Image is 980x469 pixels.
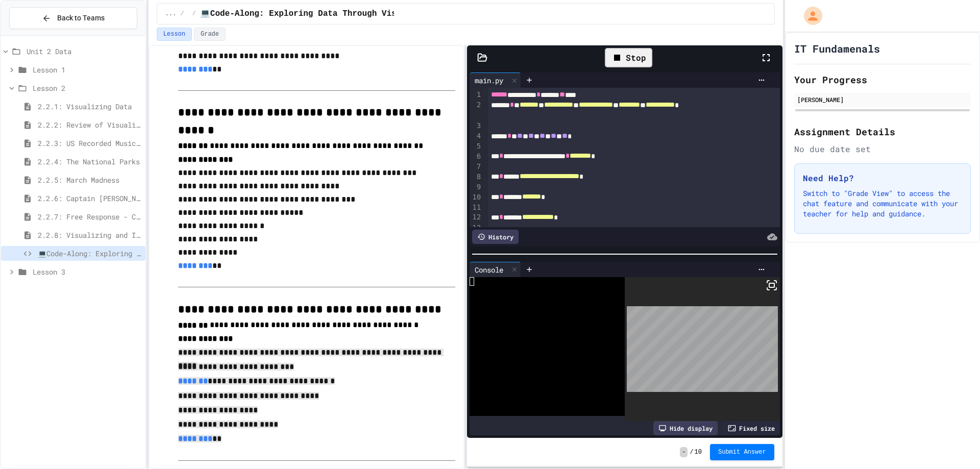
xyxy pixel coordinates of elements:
[470,192,482,203] div: 10
[472,230,519,244] div: History
[38,101,141,112] span: 2.2.1: Visualizing Data
[33,83,141,93] span: Lesson 2
[33,266,141,277] span: Lesson 3
[794,143,971,155] div: No due date set
[470,121,482,131] div: 3
[470,90,482,100] div: 1
[470,264,508,275] div: Console
[38,230,141,240] span: 2.2.8: Visualizing and Interpreting Data Quiz
[470,75,508,86] div: main.py
[165,10,177,18] span: ...
[38,138,141,149] span: 2.2.3: US Recorded Music Revenue
[38,248,141,259] span: 💻Code-Along: Exploring Data Through Visualization
[470,212,482,223] div: 12
[33,64,141,75] span: Lesson 1
[27,46,141,57] span: Unit 2 Data
[470,262,521,277] div: Console
[690,448,693,456] span: /
[723,421,780,435] div: Fixed size
[470,152,482,162] div: 6
[470,162,482,172] div: 7
[793,4,825,28] div: My Account
[605,48,652,67] div: Stop
[803,172,962,184] h3: Need Help?
[57,13,105,23] span: Back to Teams
[157,28,192,41] button: Lesson
[797,95,968,104] div: [PERSON_NAME]
[470,141,482,152] div: 5
[794,125,971,139] h2: Assignment Details
[680,447,688,457] span: -
[470,172,482,182] div: 8
[200,8,446,20] span: 💻Code-Along: Exploring Data Through Visualization
[653,421,718,435] div: Hide display
[38,156,141,167] span: 2.2.4: The National Parks
[470,131,482,141] div: 4
[9,7,137,29] button: Back to Teams
[470,182,482,192] div: 9
[803,188,962,219] p: Switch to "Grade View" to access the chat feature and communicate with your teacher for help and ...
[695,448,702,456] span: 10
[192,10,196,18] span: /
[38,193,141,204] span: 2.2.6: Captain [PERSON_NAME]
[180,10,184,18] span: /
[470,223,482,233] div: 13
[794,41,880,56] h1: IT Fundamenals
[710,444,774,460] button: Submit Answer
[38,211,141,222] span: 2.2.7: Free Response - Choosing a Visualization
[718,448,766,456] span: Submit Answer
[470,72,521,88] div: main.py
[470,100,482,121] div: 2
[470,203,482,213] div: 11
[38,175,141,185] span: 2.2.5: March Madness
[194,28,226,41] button: Grade
[794,72,971,87] h2: Your Progress
[38,119,141,130] span: 2.2.2: Review of Visualizing Data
